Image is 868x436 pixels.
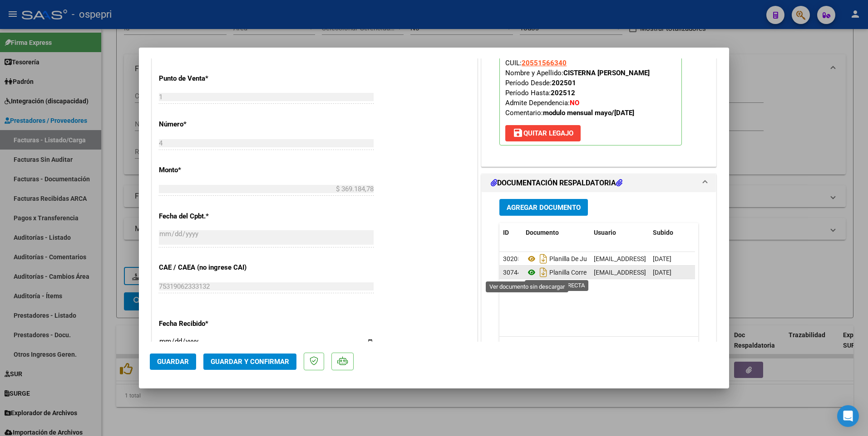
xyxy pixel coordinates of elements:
[159,119,252,130] p: Número
[594,229,616,236] span: Usuario
[505,109,634,117] span: Comentario:
[552,79,576,87] strong: 202501
[653,229,673,236] span: Subido
[499,223,522,242] datatable-header-cell: ID
[526,229,559,236] span: Documento
[499,199,588,216] button: Agregar Documento
[513,127,523,138] mat-icon: save
[491,178,622,189] h1: DOCUMENTACIÓN RESPALDATORIA
[526,269,596,276] span: Planilla Correcta
[159,73,252,84] p: Punto de Venta
[507,203,581,212] span: Agregar Documento
[526,255,593,262] span: Planilla De Julio
[695,223,740,242] datatable-header-cell: Acción
[159,211,252,222] p: Fecha del Cpbt.
[522,59,567,67] span: 20551566340
[505,59,650,117] span: CUIL: Nombre y Apellido: Período Desde: Período Hasta: Admite Dependencia:
[538,252,549,266] i: Descargar documento
[563,69,650,77] strong: CISTERNA [PERSON_NAME]
[590,223,649,242] datatable-header-cell: Usuario
[570,99,579,107] strong: NO
[157,358,189,366] span: Guardar
[482,174,716,192] mat-expansion-panel-header: DOCUMENTACIÓN RESPALDATORIA
[653,255,671,262] span: [DATE]
[159,262,252,273] p: CAE / CAEA (no ingrese CAI)
[150,354,196,370] button: Guardar
[503,269,521,276] span: 30744
[653,269,671,276] span: [DATE]
[505,125,581,141] button: Quitar Legajo
[203,354,296,370] button: Guardar y Confirmar
[482,192,716,380] div: DOCUMENTACIÓN RESPALDATORIA
[513,129,573,137] span: Quitar Legajo
[543,109,634,117] strong: modulo mensual mayo/[DATE]
[211,358,289,366] span: Guardar y Confirmar
[499,25,682,145] p: Legajo preaprobado para Período de Prestación:
[522,223,590,242] datatable-header-cell: Documento
[551,89,575,97] strong: 202512
[503,255,521,262] span: 30205
[594,269,748,276] span: [EMAIL_ADDRESS][DOMAIN_NAME] - [PERSON_NAME]
[499,337,698,359] div: 2 total
[503,229,509,236] span: ID
[594,255,748,262] span: [EMAIL_ADDRESS][DOMAIN_NAME] - [PERSON_NAME]
[649,223,695,242] datatable-header-cell: Subido
[159,319,252,329] p: Fecha Recibido
[159,165,252,175] p: Monto
[837,405,859,427] div: Open Intercom Messenger
[538,265,549,280] i: Descargar documento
